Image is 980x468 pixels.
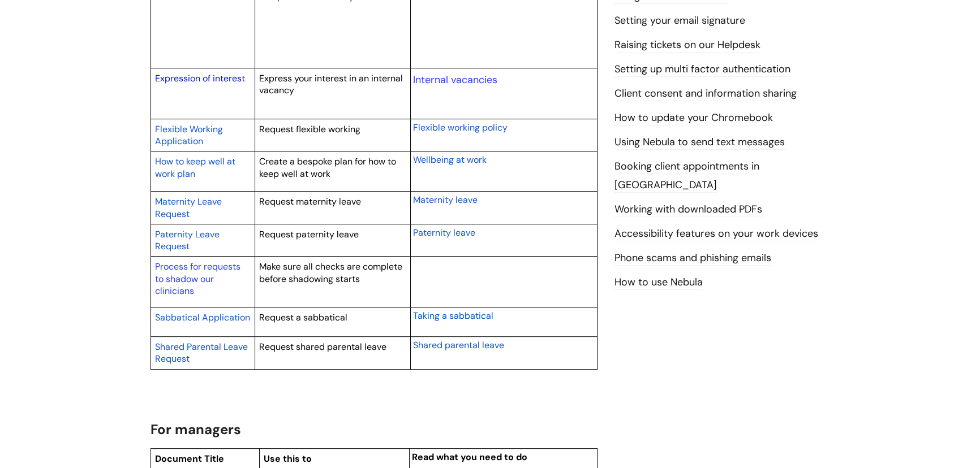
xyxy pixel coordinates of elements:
span: Shared parental leave [413,339,504,351]
span: Paternity Leave Request [155,228,220,253]
span: Use this to [264,453,312,465]
a: Shared parental leave [413,338,504,352]
span: Request a sabbatical [259,311,347,323]
span: Request flexible working [259,123,360,135]
a: Booking client appointments in [GEOGRAPHIC_DATA] [614,159,759,192]
a: Raising tickets on our Helpdesk [614,38,760,53]
a: Accessibility features on your work devices [614,227,818,241]
a: Setting your email signature [614,14,745,28]
span: Wellbeing at work [413,154,487,166]
a: How to keep well at work plan [155,154,235,180]
a: Maternity Leave Request [155,194,222,220]
a: Paternity Leave Request [155,227,220,253]
span: Maternity Leave Request [155,196,222,220]
span: Request shared parental leave [259,341,386,353]
span: Paternity leave [413,227,475,239]
a: Taking a sabbatical [413,309,493,322]
a: Process for requests to shadow our clinicians [155,261,240,297]
span: Taking a sabbatical [413,310,493,322]
span: Document Title [155,453,224,465]
a: Flexible Working Application [155,122,223,148]
a: How to use Nebula [614,275,703,290]
span: Flexible Working Application [155,123,223,148]
span: Make sure all checks are complete before shadowing starts [259,261,402,285]
a: Using Nebula to send text messages [614,135,785,150]
span: Express your interest in an internal vacancy [259,72,403,97]
a: Maternity leave [413,193,478,206]
span: Shared Parental Leave Request [155,341,248,365]
a: Flexible working policy [413,120,508,134]
a: Internal vacancies [413,73,497,86]
span: Request paternity leave [259,228,359,240]
a: Setting up multi factor authentication [614,62,790,77]
a: How to update your Chromebook [614,111,773,125]
span: Request maternity leave [259,196,361,207]
a: Paternity leave [413,226,475,239]
span: How to keep well at work plan [155,155,235,180]
span: Flexible working policy [413,122,508,133]
a: Client consent and information sharing [614,86,797,101]
span: For managers [151,421,241,438]
span: Create a bespoke plan for how to keep well at work [259,155,396,180]
a: Working with downloaded PDFs [614,202,762,217]
a: Phone scams and phishing emails [614,251,771,266]
a: Shared Parental Leave Request [155,340,248,366]
span: Sabbatical Application [155,311,250,323]
a: Sabbatical Application [155,310,250,324]
span: Read what you need to do [412,451,527,463]
a: Wellbeing at work [413,153,487,166]
a: Expression of interest [155,72,245,84]
span: Maternity leave [413,194,478,206]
